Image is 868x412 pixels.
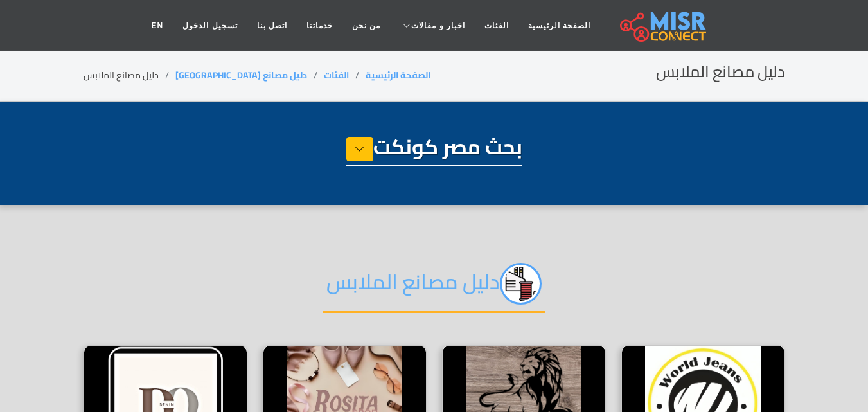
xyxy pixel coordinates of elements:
a: اتصل بنا [247,13,297,38]
a: خدماتنا [297,13,342,38]
a: الصفحة الرئيسية [366,67,430,84]
img: jc8qEEzyi89FPzAOrPPq.png [500,263,542,305]
a: دليل مصانع [GEOGRAPHIC_DATA] [175,67,307,84]
a: اخبار و مقالات [390,13,475,38]
h2: دليل مصانع الملابس [656,63,785,82]
li: دليل مصانع الملابس [84,69,175,82]
a: EN [142,13,173,38]
a: الفئات [475,13,518,38]
img: main.misr_connect [620,10,706,42]
h1: بحث مصر كونكت [346,134,522,166]
span: اخبار و مقالات [411,20,465,31]
h2: دليل مصانع الملابس [323,263,545,313]
a: الفئات [324,67,349,84]
a: تسجيل الدخول [173,13,247,38]
a: الصفحة الرئيسية [518,13,600,38]
a: من نحن [342,13,390,38]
